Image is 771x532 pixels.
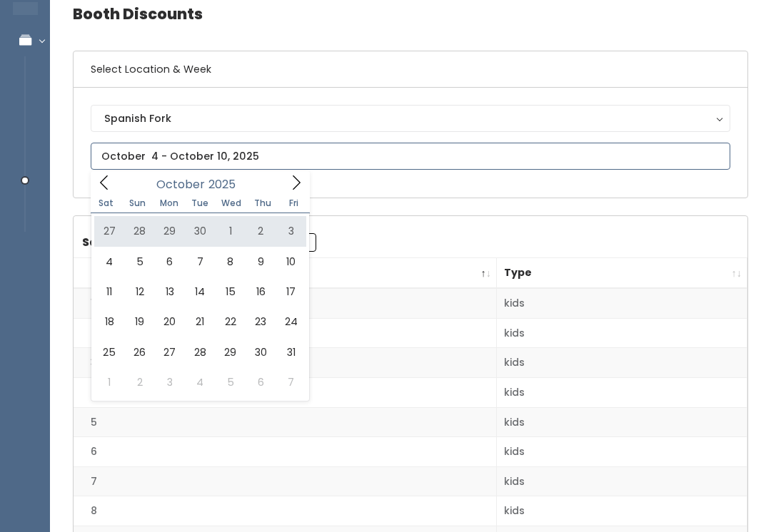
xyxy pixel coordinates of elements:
span: October 23, 2025 [246,307,276,337]
span: November 2, 2025 [124,367,154,397]
td: kids [497,437,747,467]
td: 4 [74,378,497,408]
span: September 29, 2025 [155,216,185,246]
td: 3 [74,348,497,378]
span: October 3, 2025 [276,216,306,246]
span: November 3, 2025 [155,367,185,397]
span: October 28, 2025 [185,337,215,367]
td: kids [497,318,747,348]
td: kids [497,348,747,378]
span: November 5, 2025 [216,367,246,397]
span: October 1, 2025 [216,216,246,246]
span: October 19, 2025 [124,307,154,337]
span: October 18, 2025 [94,307,124,337]
th: Type: activate to sort column ascending [497,258,747,289]
span: Sun [122,199,153,208]
td: kids [497,466,747,496]
span: October 14, 2025 [185,277,215,307]
span: October 9, 2025 [246,247,276,277]
span: November 6, 2025 [246,367,276,397]
span: October 30, 2025 [246,337,276,367]
span: Tue [184,199,216,208]
span: October 7, 2025 [185,247,215,277]
span: October 16, 2025 [246,277,276,307]
span: September 27, 2025 [94,216,124,246]
td: 8 [74,496,497,526]
span: October 4, 2025 [94,247,124,277]
span: October 12, 2025 [124,277,154,307]
span: October 25, 2025 [94,337,124,367]
span: October 20, 2025 [155,307,185,337]
td: 1 [74,288,497,318]
td: 2 [74,318,497,348]
span: October 15, 2025 [216,277,246,307]
span: October 22, 2025 [216,307,246,337]
span: October [156,179,205,190]
div: Spanish Fork [104,111,717,126]
input: October 4 - October 10, 2025 [91,143,730,170]
span: October 10, 2025 [276,247,306,277]
td: 5 [74,407,497,437]
span: September 30, 2025 [185,216,215,246]
td: 6 [74,437,497,467]
span: October 13, 2025 [155,277,185,307]
span: Mon [153,199,185,208]
span: Sat [91,199,122,208]
button: Spanish Fork [91,105,730,132]
span: Wed [216,199,247,208]
span: October 27, 2025 [155,337,185,367]
span: November 4, 2025 [185,367,215,397]
span: October 21, 2025 [185,307,215,337]
td: kids [497,407,747,437]
span: October 29, 2025 [216,337,246,367]
span: October 2, 2025 [246,216,276,246]
span: Thu [247,199,278,208]
span: October 11, 2025 [94,277,124,307]
span: Fri [278,199,310,208]
span: October 17, 2025 [276,277,306,307]
span: October 8, 2025 [216,247,246,277]
td: kids [497,378,747,408]
span: November 1, 2025 [94,367,124,397]
label: Search: [82,233,316,252]
th: Booth Number: activate to sort column descending [74,258,497,289]
span: October 31, 2025 [276,337,306,367]
span: October 5, 2025 [124,247,154,277]
span: November 7, 2025 [276,367,306,397]
span: October 6, 2025 [155,247,185,277]
input: Year [205,175,248,193]
td: 7 [74,466,497,496]
span: September 28, 2025 [124,216,154,246]
td: kids [497,288,747,318]
h6: Select Location & Week [74,51,747,88]
span: October 26, 2025 [124,337,154,367]
span: October 24, 2025 [276,307,306,337]
td: kids [497,496,747,526]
